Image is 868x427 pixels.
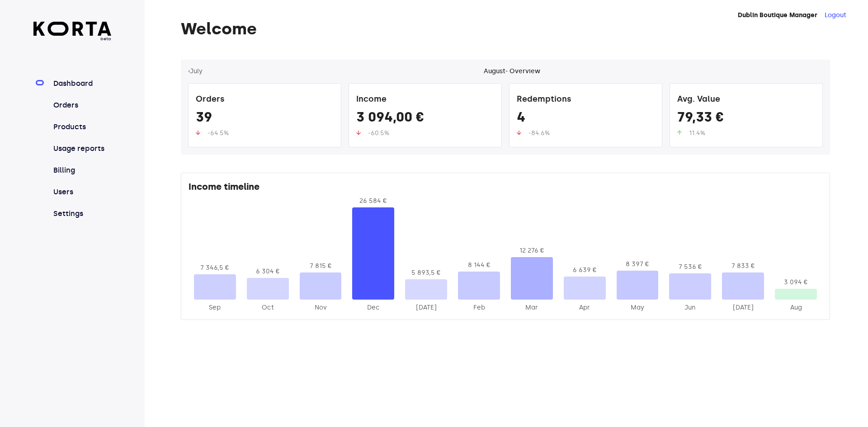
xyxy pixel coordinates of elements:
span: -64.5% [208,129,229,137]
div: 8 397 € [617,260,659,269]
strong: Dublin Boutique Manager [738,11,817,19]
div: 2024-Dec [352,303,394,312]
div: 4 [517,109,655,129]
button: Logout [825,11,846,20]
div: 7 536 € [669,263,711,272]
div: 2025-Apr [564,303,606,312]
div: 2025-Aug [775,303,817,312]
img: up [517,130,521,135]
div: 79,33 € [677,109,815,129]
div: 6 639 € [564,266,606,275]
a: Dashboard [52,78,112,89]
img: up [196,130,200,135]
div: 3 094 € [775,278,817,287]
div: 2024-Nov [300,303,342,312]
div: Avg. Value [677,91,815,109]
div: 3 094,00 € [356,109,494,129]
div: 2025-Jul [722,303,764,312]
div: 6 304 € [247,267,289,276]
img: up [677,130,682,135]
div: 39 [196,109,334,129]
span: beta [33,36,112,42]
a: Usage reports [52,143,112,154]
div: 2025-Feb [458,303,500,312]
div: 2024-Sep [194,303,236,312]
img: Korta [33,22,112,36]
a: beta [33,22,112,42]
a: Users [52,187,112,197]
div: 12 276 € [511,246,553,255]
div: August - Overview [484,67,540,76]
div: 2025-Jan [405,303,447,312]
button: ‹July [188,67,203,76]
a: Settings [52,208,112,219]
span: -84.6% [528,129,550,137]
div: Redemptions [517,91,655,109]
a: Billing [52,165,112,176]
h1: Welcome [181,20,830,38]
div: 2024-Oct [247,303,289,312]
span: -60.5% [368,129,389,137]
img: up [356,130,361,135]
div: 26 584 € [352,197,394,206]
div: 2025-May [617,303,659,312]
span: 11.4% [689,129,705,137]
div: 7 346,5 € [194,263,236,272]
div: Orders [196,91,334,109]
a: Orders [52,100,112,111]
div: Income [356,91,494,109]
div: 2025-Mar [511,303,553,312]
a: Products [52,122,112,132]
div: 5 893,5 € [405,268,447,277]
div: 7 833 € [722,262,764,271]
div: Income timeline [189,180,822,197]
div: 2025-Jun [669,303,711,312]
div: 8 144 € [458,261,500,270]
div: 7 815 € [300,262,342,271]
